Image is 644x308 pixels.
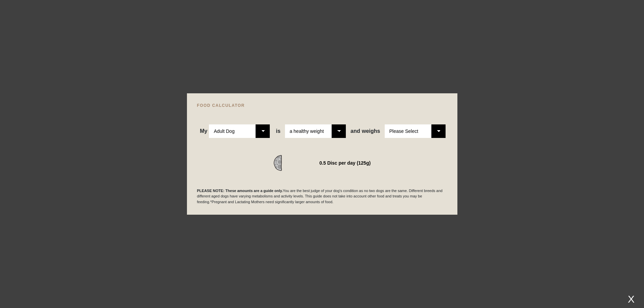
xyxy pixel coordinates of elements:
[351,128,380,134] span: weighs
[197,189,283,193] b: PLEASE NOTE: These amounts are a guide only.
[200,128,207,134] span: My
[197,103,447,108] h4: FOOD CALCULATOR
[625,293,637,305] div: X
[319,158,371,168] div: 0.5 Disc per day (125g)
[351,128,362,134] span: and
[276,128,280,134] span: is
[197,188,447,205] p: You are the best judge of your dog's condition as no two dogs are the same. Different breeds and ...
